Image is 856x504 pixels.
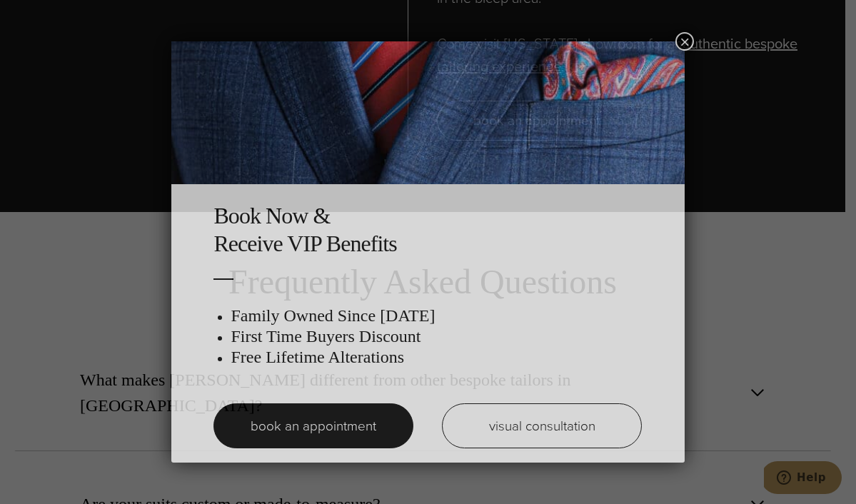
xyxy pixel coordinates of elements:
[33,10,62,23] span: Help
[213,403,413,448] a: book an appointment
[442,403,642,448] a: visual consultation
[213,202,642,257] h2: Book Now & Receive VIP Benefits
[675,32,694,51] button: Close
[231,347,642,368] h3: Free Lifetime Alterations
[231,306,642,326] h3: Family Owned Since [DATE]
[231,326,642,347] h3: First Time Buyers Discount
